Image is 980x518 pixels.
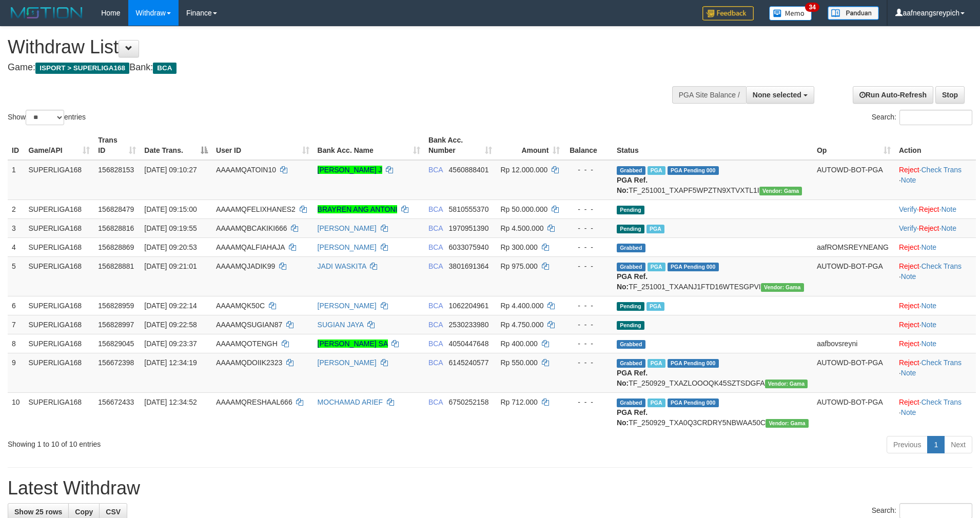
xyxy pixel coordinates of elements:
span: Rp 550.000 [500,358,537,367]
span: Rp 300.000 [500,243,537,251]
span: Copy 1970951390 to clipboard [449,224,489,232]
span: Pending [617,225,644,233]
span: Marked by aafsoycanthlai [648,263,665,271]
a: Check Trans [922,166,962,174]
td: SUPERLIGA168 [25,296,94,315]
a: Note [901,272,916,281]
span: Copy 1062204961 to clipboard [449,302,489,310]
span: BCA [428,340,443,348]
img: panduan.png [828,6,879,20]
span: Copy 6750252158 to clipboard [449,398,489,406]
span: Rp 4.400.000 [500,302,543,310]
div: - - - [568,397,609,407]
td: 2 [8,200,25,218]
td: AUTOWD-BOT-PGA [813,353,895,392]
div: - - - [568,320,609,330]
label: Show entries [8,110,86,125]
a: Note [922,243,937,251]
span: 156672398 [98,358,134,367]
span: [DATE] 09:10:27 [144,166,197,174]
span: Copy 3801691364 to clipboard [449,262,489,270]
td: TF_250929_TXA0Q3CRDRY5NBWAA50C [613,392,813,432]
span: AAAAMQFELIXHANES2 [216,205,296,213]
span: [DATE] 09:21:01 [144,262,197,270]
span: [DATE] 09:20:53 [144,243,197,251]
th: Game/API: activate to sort column ascending [25,131,94,160]
td: 3 [8,218,25,237]
span: Pending [617,302,644,311]
a: Note [922,321,937,329]
span: Vendor URL: https://trx31.1velocity.biz [761,283,804,292]
span: AAAAMQJADIK99 [216,262,275,270]
td: · [895,237,976,256]
a: Note [901,408,916,416]
th: Status [613,131,813,160]
th: Bank Acc. Name: activate to sort column ascending [313,131,424,160]
td: · · [895,160,976,200]
span: PGA Pending [668,166,719,175]
b: PGA Ref. No: [617,272,648,291]
td: SUPERLIGA168 [25,353,94,392]
th: Op: activate to sort column ascending [813,131,895,160]
span: BCA [428,243,443,251]
th: Bank Acc. Number: activate to sort column ascending [424,131,497,160]
a: MOCHAMAD ARIEF [318,398,383,406]
span: Marked by aafsoycanthlai [648,359,665,368]
a: Check Trans [922,262,962,270]
span: AAAAMQOTENGH [216,340,278,348]
td: 9 [8,353,25,392]
span: BCA [428,321,443,329]
td: SUPERLIGA168 [25,315,94,334]
span: Copy [75,508,93,516]
span: Rp 712.000 [500,398,537,406]
h1: Withdraw List [8,37,643,57]
span: Rp 4.750.000 [500,321,543,329]
a: Note [922,340,937,348]
b: PGA Ref. No: [617,408,648,427]
span: Copy 5810555370 to clipboard [449,205,489,213]
span: 156828881 [98,262,134,270]
a: Reject [899,398,919,406]
td: · · [895,392,976,432]
span: Copy 6145240577 to clipboard [449,358,489,367]
a: Reject [899,358,919,367]
span: BCA [428,302,443,310]
span: [DATE] 12:34:52 [144,398,197,406]
td: 5 [8,256,25,296]
a: BRAYREN ANG ANTONI [318,205,398,213]
td: · · [895,353,976,392]
a: Note [901,176,916,184]
span: 156828997 [98,321,134,329]
td: TF_251001_TXAANJ1FTD16WTESGPVI [613,256,813,296]
span: 156828479 [98,205,134,213]
span: CSV [106,508,121,516]
span: PGA Pending [668,399,719,407]
img: MOTION_logo.png [8,5,86,21]
span: AAAAMQRESHAAL666 [216,398,292,406]
span: Vendor URL: https://trx31.1velocity.biz [765,380,808,388]
span: Copy 6033075940 to clipboard [449,243,489,251]
td: · · [895,218,976,237]
td: AUTOWD-BOT-PGA [813,256,895,296]
h4: Game: Bank: [8,63,643,73]
h1: Latest Withdraw [8,478,972,499]
span: Rp 50.000.000 [500,205,547,213]
span: Grabbed [617,359,645,368]
span: Marked by aafsoycanthlai [648,399,665,407]
div: - - - [568,242,609,252]
span: Marked by aafsoycanthlai [646,225,664,233]
div: - - - [568,357,609,368]
a: JADI WASKITA [318,262,366,270]
span: AAAAMQDOIIK2323 [216,358,282,367]
span: [DATE] 09:22:58 [144,321,197,329]
a: Check Trans [922,358,962,367]
th: Date Trans.: activate to sort column descending [140,131,212,160]
span: Copy 2530233980 to clipboard [449,321,489,329]
a: Reject [899,321,919,329]
span: [DATE] 09:15:00 [144,205,197,213]
a: Reject [899,166,919,174]
a: Note [941,224,956,232]
td: SUPERLIGA168 [25,200,94,218]
td: SUPERLIGA168 [25,160,94,200]
a: Reject [919,224,939,232]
